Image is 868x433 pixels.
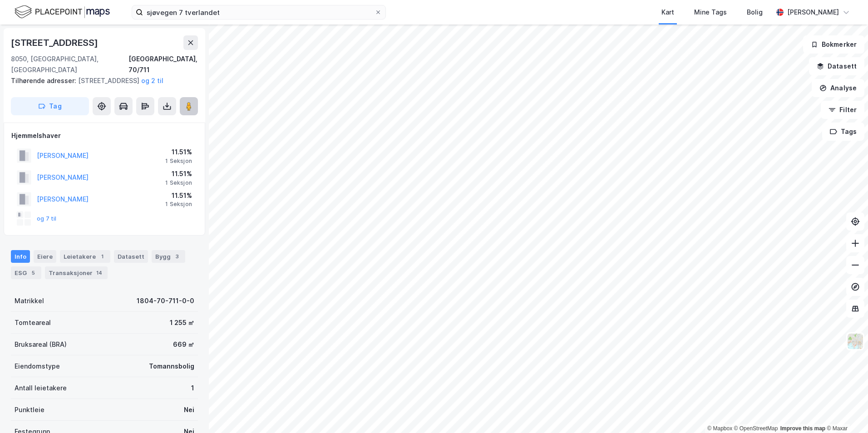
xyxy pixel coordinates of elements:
div: 1 [98,252,107,261]
div: Eiere [34,250,56,263]
a: Improve this map [780,425,825,432]
div: Tomteareal [15,317,51,328]
div: Matrikkel [15,295,44,306]
div: Leietakere [60,250,110,263]
div: 1 [191,383,194,394]
button: Analyse [812,79,864,97]
button: Filter [821,101,864,119]
iframe: Chat Widget [823,389,868,433]
div: 1 Seksjon [165,201,192,208]
a: Mapbox [707,425,732,432]
div: Bolig [747,7,763,18]
div: 11.51% [165,190,192,201]
div: 3 [173,252,182,261]
div: 669 ㎡ [173,339,194,350]
span: Tilhørende adresser: [11,77,78,84]
div: 8050, [GEOGRAPHIC_DATA], [GEOGRAPHIC_DATA] [11,54,128,75]
input: Søk på adresse, matrikkel, gårdeiere, leietakere eller personer [143,5,375,19]
div: [STREET_ADDRESS] [11,75,191,86]
div: Punktleie [15,404,44,415]
a: OpenStreetMap [734,425,778,432]
button: Datasett [809,57,864,75]
div: ESG [11,266,41,279]
div: [STREET_ADDRESS] [11,35,100,50]
div: Tomannsbolig [149,361,194,372]
div: Kart [661,7,674,18]
div: Nei [184,404,194,415]
div: Info [11,250,30,263]
div: Bygg [152,250,185,263]
div: Transaksjoner [45,266,108,279]
div: Antall leietakere [15,383,67,394]
div: 14 [94,268,104,277]
div: [GEOGRAPHIC_DATA], 70/711 [128,54,198,75]
img: logo.f888ab2527a4732fd821a326f86c7f29.svg [15,4,110,20]
div: Kontrollprogram for chat [823,389,868,433]
div: Hjemmelshaver [11,130,197,141]
div: 1 Seksjon [165,157,192,165]
img: Z [847,333,864,350]
div: 1 255 ㎡ [170,317,194,328]
div: Datasett [114,250,148,263]
div: 11.51% [165,168,192,179]
button: Tags [822,123,864,141]
div: 1 Seksjon [165,179,192,187]
div: 1804-70-711-0-0 [137,295,194,306]
button: Tag [11,97,89,115]
div: Mine Tags [694,7,727,18]
button: Bokmerker [803,35,864,54]
div: Bruksareal (BRA) [15,339,67,350]
div: 11.51% [165,147,192,157]
div: 5 [29,268,38,277]
div: Eiendomstype [15,361,60,372]
div: [PERSON_NAME] [787,7,839,18]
